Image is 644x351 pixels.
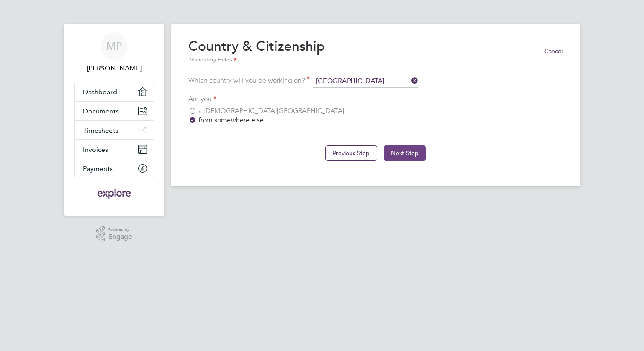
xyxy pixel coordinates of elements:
[75,140,154,159] a: Invoices
[75,82,154,101] a: Dashboard
[108,226,132,233] span: Powered by
[188,55,325,65] div: Mandatory Fields
[313,75,418,88] input: Search for...
[74,63,154,73] span: Mushegh Petrosyan
[64,24,164,216] nav: Main navigation
[188,95,216,103] label: Are you
[188,38,325,65] h2: Country & Citizenship
[97,187,132,200] img: exploregroup-logo-retina.png
[83,107,119,115] span: Documents
[188,76,310,85] label: Which country will you be working on?
[74,32,154,73] a: MP[PERSON_NAME]
[83,165,113,173] span: Payments
[106,41,122,52] span: MP
[75,159,154,178] a: Payments
[538,44,563,58] button: Cancel
[75,121,154,139] a: Timesheets
[83,145,108,154] span: Invoices
[108,233,132,241] span: Engage
[83,88,117,96] span: Dashboard
[188,116,264,125] label: from somewhere else
[75,102,154,120] a: Documents
[83,126,118,134] span: Timesheets
[325,145,377,161] button: Previous Step
[384,145,426,161] button: Next Step
[188,107,344,115] label: a [DEMOGRAPHIC_DATA][GEOGRAPHIC_DATA]
[74,187,154,200] a: Go to home page
[96,226,132,242] a: Powered byEngage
